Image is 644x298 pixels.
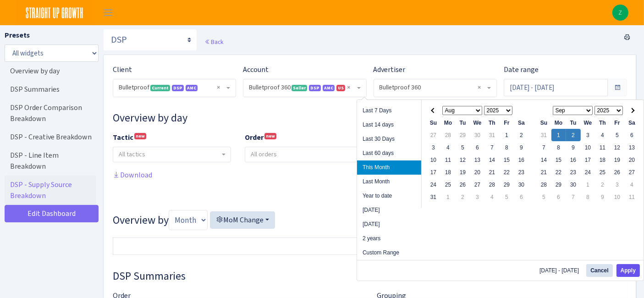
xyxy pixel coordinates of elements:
td: 3 [426,141,441,154]
li: This Month [357,160,421,175]
b: Order [245,132,264,142]
td: 14 [537,154,551,166]
li: Last 14 days [357,118,421,132]
td: 11 [625,191,639,203]
td: 15 [500,154,514,166]
h3: Widget #10 [113,111,627,125]
td: 3 [581,129,595,141]
th: Su [426,116,441,129]
span: Bulletproof 360 <span class="badge badge-success">Seller</span><span class="badge badge-primary">... [249,83,355,92]
td: 27 [625,166,639,178]
button: Apply [616,264,640,277]
td: 22 [500,166,514,178]
h3: Widget #37 [113,270,627,283]
td: 6 [470,141,485,154]
a: Back [204,38,223,46]
span: Bulletproof <span class="badge badge-success">Current</span><span class="badge badge-primary">DSP... [113,79,236,97]
a: DSP - Creative Breakdown [5,128,96,146]
td: 31 [485,129,500,141]
label: Presets [5,30,30,41]
li: [DATE] [357,217,421,232]
td: 9 [566,141,581,154]
td: 7 [485,141,500,154]
td: 12 [456,154,470,166]
td: 4 [595,129,610,141]
td: 11 [441,154,456,166]
td: 20 [470,166,485,178]
span: DSP [309,85,321,91]
td: 26 [456,178,470,191]
td: 28 [441,129,456,141]
td: 3 [610,178,625,191]
td: 18 [441,166,456,178]
td: 5 [500,191,514,203]
span: Bulletproof <span class="badge badge-success">Current</span><span class="badge badge-primary">DSP... [119,83,225,92]
span: Bulletproof 360 [380,83,485,92]
td: 13 [625,141,639,154]
td: 27 [470,178,485,191]
th: Mo [551,116,566,129]
th: Tu [566,116,581,129]
td: 1 [581,178,595,191]
th: Fr [610,116,625,129]
th: Fr [500,116,514,129]
b: Tactic [113,132,133,142]
th: Sa [514,116,529,129]
td: 5 [537,191,551,203]
li: [DATE] [357,203,421,217]
td: 28 [537,178,551,191]
th: Sa [625,116,639,129]
td: 17 [581,154,595,166]
td: 21 [537,166,551,178]
td: 16 [514,154,529,166]
td: 23 [566,166,581,178]
td: 2 [566,129,581,141]
a: DSP Order Comparison Breakdown [5,99,96,128]
td: 25 [595,166,610,178]
button: MoM Change [210,211,275,229]
a: DSP - Line Item Breakdown [5,146,96,176]
td: 29 [500,178,514,191]
button: Cancel [586,264,612,277]
span: [DATE] - [DATE] [539,268,583,273]
li: Last 60 days [357,146,421,160]
span: Remove all items [217,83,220,92]
td: 4 [441,141,456,154]
td: 29 [456,129,470,141]
a: Download [113,170,152,180]
td: 7 [566,191,581,203]
td: 9 [514,141,529,154]
th: Su [537,116,551,129]
td: 15 [551,154,566,166]
a: DSP Summaries [5,80,96,99]
td: 30 [514,178,529,191]
th: We [470,116,485,129]
th: Tu [456,116,470,129]
td: 28 [485,178,500,191]
label: Date range [504,64,539,75]
td: 10 [426,154,441,166]
td: 2 [456,191,470,203]
td: 9 [595,191,610,203]
td: 30 [566,178,581,191]
th: Th [595,116,610,129]
th: Th [485,116,500,129]
td: 16 [566,154,581,166]
a: Overview by day [5,62,96,80]
span: AMC [186,85,198,91]
td: 17 [426,166,441,178]
td: 31 [426,191,441,203]
td: 22 [551,166,566,178]
th: Mo [441,116,456,129]
td: 11 [595,141,610,154]
th: We [581,116,595,129]
sup: new [264,133,276,139]
td: 6 [514,191,529,203]
td: 19 [610,154,625,166]
span: All tactics [119,150,145,159]
span: Bulletproof 360 [374,79,496,97]
li: Last 30 Days [357,132,421,146]
button: Toggle navigation [97,5,120,20]
td: 8 [500,141,514,154]
td: 12 [610,141,625,154]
